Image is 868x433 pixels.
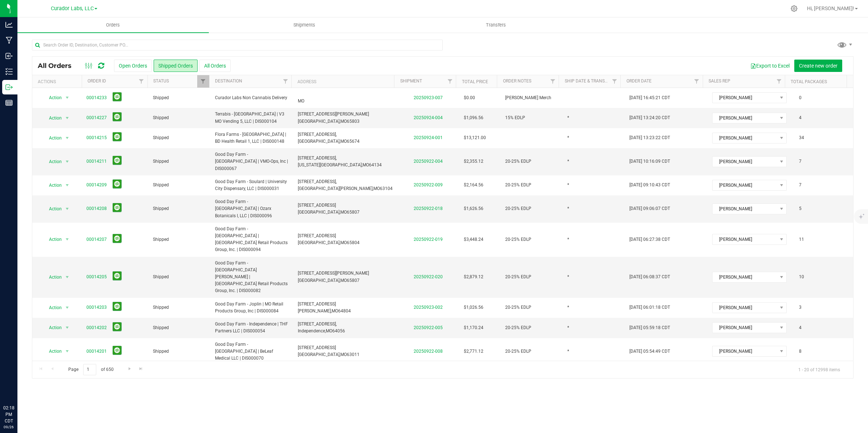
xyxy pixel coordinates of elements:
[298,132,337,137] span: [STREET_ADDRESS],
[62,346,72,356] span: select
[5,21,13,28] inline-svg: Analytics
[153,78,169,84] a: Status
[298,352,340,357] span: [GEOGRAPHIC_DATA],
[42,346,62,356] span: Action
[215,94,289,101] span: Curador Labs Non Cannabis Delivery
[209,17,400,33] a: Shipments
[795,93,805,103] span: 0
[795,346,805,357] span: 8
[799,63,837,69] span: Create new order
[709,78,730,84] a: Sales Rep
[298,210,340,215] span: [GEOGRAPHIC_DATA],
[795,203,805,214] span: 5
[86,274,107,280] a: 00014205
[547,75,559,88] a: Filter
[86,134,107,141] a: 00014215
[298,203,336,208] span: [STREET_ADDRESS]
[135,75,147,88] a: Filter
[62,113,72,123] span: select
[505,274,531,280] span: 20-25% EDLP
[505,205,531,212] span: 20-25% EDLP
[414,159,443,164] a: 20250922-004
[86,205,107,212] a: 00014208
[86,304,107,311] a: 00014203
[713,272,777,282] span: [PERSON_NAME]
[746,60,794,72] button: Export to Excel
[62,180,72,190] span: select
[32,40,443,50] input: Search Order ID, Destination, Customer PO...
[464,158,483,165] span: $2,355.12
[795,272,808,282] span: 10
[505,114,525,121] span: 15% EDLP
[298,302,336,307] span: [STREET_ADDRESS]
[629,114,670,121] span: [DATE] 13:24:20 CDT
[153,236,206,243] span: Shipped
[62,234,72,244] span: select
[298,278,340,283] span: [GEOGRAPHIC_DATA],
[96,22,130,28] span: Orders
[505,182,531,189] span: 20-25% EDLP
[215,341,289,362] span: Good Day Farm - [GEOGRAPHIC_DATA] | BeLeaf Medical LLC | DIS000070
[373,186,380,191] span: MO
[414,95,443,100] a: 20250923-007
[414,349,443,354] a: 20250922-008
[713,157,777,167] span: [PERSON_NAME]
[347,139,360,144] span: 65674
[62,93,72,103] span: select
[464,114,483,121] span: $1,096.56
[629,94,670,101] span: [DATE] 16:45:21 CDT
[414,305,443,310] a: 20250923-002
[414,115,443,120] a: 20250924-004
[332,328,345,333] span: 64056
[38,62,79,70] span: All Orders
[42,303,62,313] span: Action
[792,364,846,375] span: 1 - 20 of 12998 items
[400,17,592,33] a: Transfers
[629,274,670,280] span: [DATE] 06:08:37 CDT
[347,210,360,215] span: 65807
[215,111,289,125] span: Terrabis - [GEOGRAPHIC_DATA] | V3 MO Vending 5, LLC | DIS000104
[795,113,805,123] span: 4
[51,5,94,12] span: Curador Labs, LLC
[414,135,443,140] a: 20250924-001
[414,325,443,330] a: 20250922-005
[199,60,231,72] button: All Orders
[215,151,289,172] span: Good Day Farm - [GEOGRAPHIC_DATA] | VMO-Ops, Inc | DIS000067
[414,237,443,242] a: 20250922-019
[626,78,652,84] a: Order Date
[414,274,443,279] a: 20250922-020
[464,134,486,141] span: $13,121.00
[83,364,96,375] input: 1
[215,131,289,145] span: Flora Farms - [GEOGRAPHIC_DATA] | BD Health Retail 1, LLC | DIS000148
[5,99,13,106] inline-svg: Reports
[400,78,422,84] a: Shipment
[21,374,30,383] iframe: Resource center unread badge
[42,272,62,282] span: Action
[505,324,531,331] span: 20-25% EDLP
[215,301,289,315] span: Good Day Farm - Joplin | MO Retail Products Group, Inc | DIS000084
[340,139,347,144] span: MO
[136,364,146,374] a: Go to the last page
[298,328,326,333] span: Independence,
[505,158,531,165] span: 20-25% EDLP
[464,274,483,280] span: $2,879.12
[3,405,14,424] p: 02:18 PM CDT
[86,324,107,331] a: 00014202
[347,278,360,283] span: 65807
[795,323,805,333] span: 4
[153,134,206,141] span: Shipped
[42,180,62,190] span: Action
[153,114,206,121] span: Shipped
[503,78,531,84] a: Order Notes
[713,346,777,356] span: [PERSON_NAME]
[713,234,777,244] span: [PERSON_NAME]
[124,364,135,374] a: Go to the next page
[298,271,369,276] span: [STREET_ADDRESS][PERSON_NAME]
[279,75,291,88] a: Filter
[153,324,206,331] span: Shipped
[795,180,805,190] span: 7
[215,178,289,192] span: Good Day Farm - Soulard | University City Dispensary, LLC | DIS000031
[414,206,443,211] a: 20250922-018
[298,155,337,161] span: [STREET_ADDRESS],
[298,119,340,124] span: [GEOGRAPHIC_DATA],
